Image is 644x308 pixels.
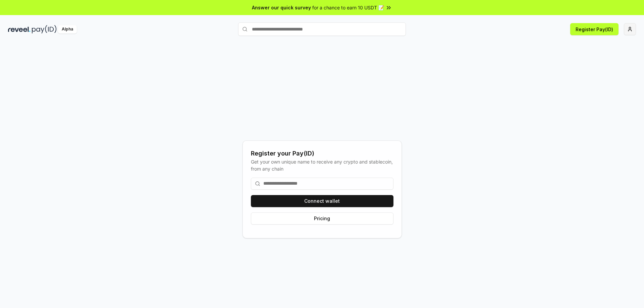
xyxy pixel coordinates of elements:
button: Connect wallet [251,195,393,207]
img: pay_id [32,25,57,34]
span: Answer our quick survey [252,4,311,11]
span: for a chance to earn 10 USDT 📝 [312,4,384,11]
button: Register Pay(ID) [570,23,619,35]
div: Alpha [58,25,77,34]
div: Get your own unique name to receive any crypto and stablecoin, from any chain [251,158,393,172]
div: Register your Pay(ID) [251,149,393,158]
button: Pricing [251,212,393,225]
img: reveel_dark [8,25,31,34]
